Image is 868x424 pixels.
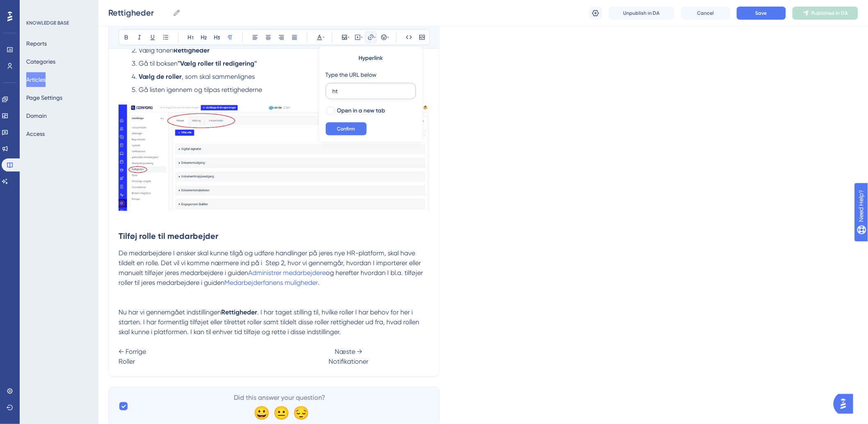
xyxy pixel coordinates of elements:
[139,60,178,67] span: Gå til boksen
[737,7,786,20] button: Save
[293,406,306,419] div: 😔
[139,86,262,94] span: Gå listen igennem og tilpas rettighederne
[318,279,320,286] span: .
[333,87,409,96] input: Type the value
[119,308,421,336] span: . I har taget stilling til, hvilke roller I har behov for her i starten. I har formentlig tilføje...
[119,348,434,365] span: ← Forrige Næste → Roller Notifikationer
[174,46,210,54] strong: Rettigheder
[119,231,218,241] strong: Tilføj rolle til medarbejder
[681,7,730,20] button: Cancel
[623,10,660,16] span: Unpublish in DA
[273,406,286,419] div: 😐
[26,54,55,69] button: Categories
[756,10,767,16] span: Save
[119,249,423,277] span: De medarbejdere I ønsker skal kunne tilgå og udføre handlinger på jeres nye HR-platform, skal hav...
[326,70,377,80] div: Type the URL below
[248,269,326,277] a: Administrer medarbejdere
[812,10,848,16] span: Published in DA
[26,126,45,141] button: Access
[337,106,386,116] span: Open in a new tab
[26,90,62,105] button: Page Settings
[337,126,355,132] span: Confirm
[359,53,383,63] span: Hyperlink
[221,308,257,316] strong: Rettigheder
[108,7,169,18] input: Article Name
[119,308,221,316] span: Nu har vi gennemgået indstillingen
[139,46,174,54] span: Vælg fanen
[182,73,255,80] span: , som skal sammenlignes
[234,393,326,403] span: Did this answer your question?
[834,392,858,416] iframe: UserGuiding AI Assistant Launcher
[139,73,182,80] strong: Vælg de roller
[178,60,257,67] strong: ''Vælg roller til redigering''
[19,2,51,12] span: Need Help?
[254,406,267,419] div: 😀
[26,72,46,87] button: Articles
[26,20,69,26] div: KNOWLEDGE BASE
[793,7,858,20] button: Published in DA
[224,279,318,286] a: Medarbejderfanens muligheder
[26,108,47,123] button: Domain
[119,105,429,211] img: Notion Image
[326,122,367,135] button: Confirm
[26,36,47,51] button: Reports
[697,10,714,16] span: Cancel
[609,7,674,20] button: Unpublish in DA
